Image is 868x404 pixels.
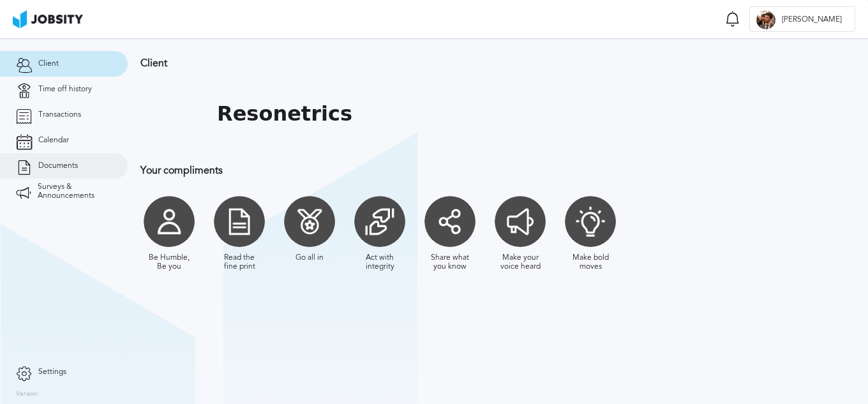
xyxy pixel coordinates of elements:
[38,368,66,377] span: Settings
[357,253,402,271] div: Act with integrity
[775,15,848,24] span: [PERSON_NAME]
[428,253,472,271] div: Share what you know
[296,253,324,262] div: Go all in
[217,253,262,271] div: Read the fine print
[38,161,78,170] span: Documents
[568,253,613,271] div: Make bold moves
[756,10,775,29] div: F
[147,253,191,271] div: Be Humble, Be you
[749,6,855,32] button: F[PERSON_NAME]
[498,253,542,271] div: Make your voice heard
[140,165,833,176] h3: Your compliments
[13,10,83,28] img: ab4bad089aa723f57921c736e9817d99.png
[38,183,112,200] span: Surveys & Announcements
[38,136,69,145] span: Calendar
[38,59,59,68] span: Client
[217,102,352,126] h1: Resonetrics
[38,110,81,119] span: Transactions
[16,391,40,398] label: Version:
[38,85,92,94] span: Time off history
[140,57,833,69] h3: Client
